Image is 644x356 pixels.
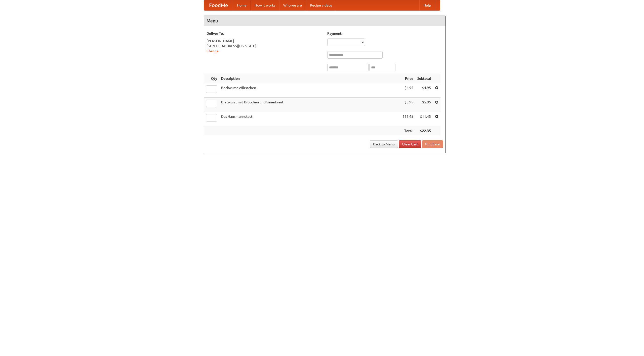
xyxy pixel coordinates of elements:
[233,0,251,10] a: Home
[415,98,433,112] td: $5.95
[400,112,415,126] td: $11.45
[400,98,415,112] td: $5.95
[399,140,421,148] a: Clear Cart
[207,49,219,53] a: Change
[219,98,400,112] td: Bratwurst mit Brötchen und Sauerkraut
[370,140,398,148] a: Back to Menu
[400,83,415,98] td: $4.95
[306,0,336,10] a: Recipe videos
[415,112,433,126] td: $11.45
[204,16,446,26] h4: Menu
[422,140,443,148] button: Purchase
[415,126,433,136] th: $22.35
[207,38,322,44] div: [PERSON_NAME]
[219,74,400,83] th: Description
[415,74,433,83] th: Subtotal
[400,74,415,83] th: Price
[251,0,279,10] a: How it works
[415,83,433,98] td: $4.95
[419,0,435,10] a: Help
[219,83,400,98] td: Bockwurst Würstchen
[279,0,306,10] a: Who we are
[207,31,322,36] h5: Deliver To:
[400,126,415,136] th: Total:
[204,0,233,10] a: FoodMe
[219,112,400,126] td: Das Hausmannskost
[327,31,443,36] h5: Payment:
[207,44,322,49] div: [STREET_ADDRESS][US_STATE]
[204,74,219,83] th: Qty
